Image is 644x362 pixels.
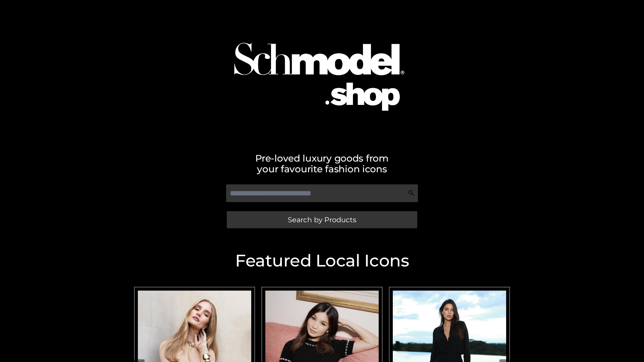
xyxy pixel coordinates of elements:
a: Search by Products [227,211,417,228]
h2: Featured Local Icons​ [131,252,513,269]
span: Search by Products [288,216,356,223]
h2: Pre-loved luxury goods from your favourite fashion icons [131,153,513,174]
img: Search Icon [408,190,415,196]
